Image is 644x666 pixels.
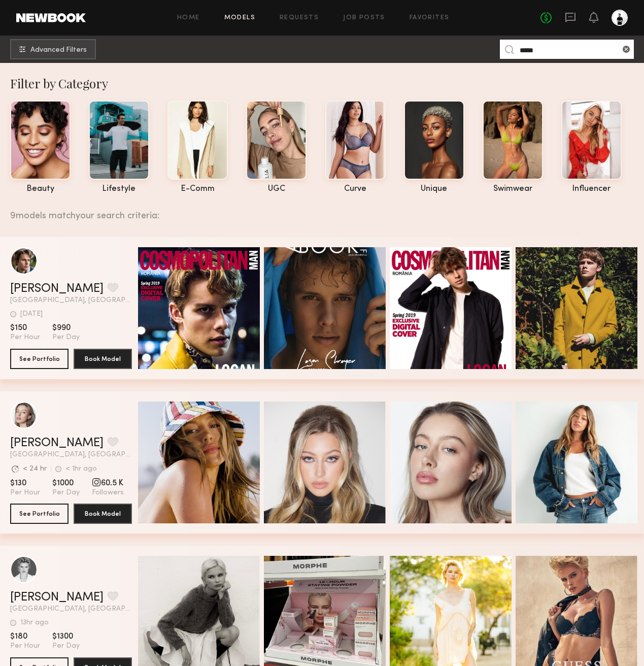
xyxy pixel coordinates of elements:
div: < 1hr ago [65,465,97,473]
div: [DATE] [20,311,43,318]
span: Per Day [52,488,80,497]
span: Advanced Filters [30,47,87,54]
a: [PERSON_NAME] [10,283,104,295]
span: Per Hour [10,642,40,651]
div: beauty [10,185,71,193]
a: [PERSON_NAME] [10,591,104,604]
div: 9 models match your search criteria: [10,199,636,221]
a: [PERSON_NAME] [10,437,104,449]
a: Requests [280,15,319,21]
button: See Portfolio [10,349,69,369]
span: $1300 [52,631,80,642]
div: influencer [561,185,622,193]
div: 13hr ago [20,619,49,626]
button: Advanced Filters [10,39,96,59]
span: Per Day [52,333,80,342]
span: [GEOGRAPHIC_DATA], [GEOGRAPHIC_DATA] [10,297,132,304]
a: Home [177,15,200,21]
span: Per Hour [10,488,40,497]
span: Per Day [52,642,80,651]
span: [GEOGRAPHIC_DATA], [GEOGRAPHIC_DATA] [10,606,132,613]
a: Job Posts [343,15,385,21]
a: Models [224,15,255,21]
div: Filter by Category [10,75,644,91]
span: [GEOGRAPHIC_DATA], [GEOGRAPHIC_DATA] [10,451,132,458]
button: Book Model [74,504,132,524]
span: Per Hour [10,333,40,342]
a: Favorites [410,15,450,21]
div: UGC [246,185,307,193]
span: $1000 [52,478,80,488]
span: $130 [10,478,40,488]
div: curve [325,185,386,193]
div: lifestyle [89,185,149,193]
button: See Portfolio [10,504,69,524]
span: Followers [92,488,124,497]
span: $150 [10,323,40,333]
span: 60.5 K [92,478,124,488]
button: Book Model [74,349,132,369]
span: $990 [52,323,80,333]
div: unique [404,185,464,193]
div: swimwear [483,185,543,193]
div: < 24 hr [23,465,47,473]
span: $180 [10,631,40,642]
div: e-comm [167,185,228,193]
